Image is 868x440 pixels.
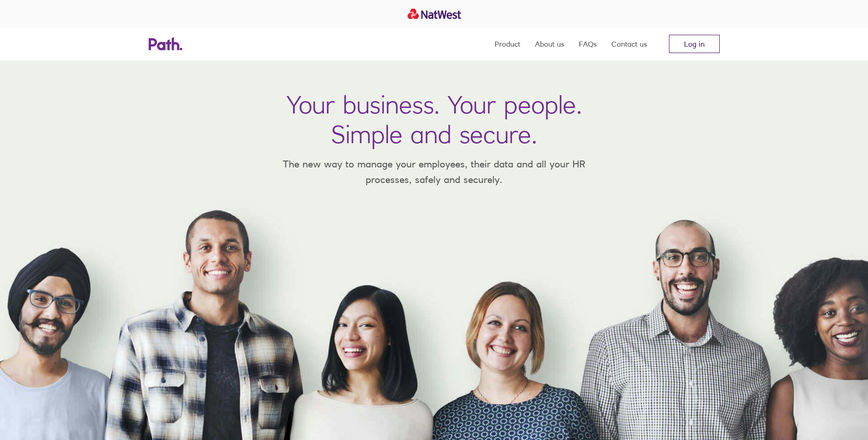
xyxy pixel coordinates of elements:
a: Log in [669,35,720,53]
a: About us [535,27,564,60]
a: Contact us [611,27,647,60]
h1: Your business. Your people. Simple and secure. [286,90,582,149]
p: The new way to manage your employees, their data and all your HR processes, safely and securely. [270,156,599,187]
a: Product [495,27,520,60]
a: FAQs [579,27,597,60]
